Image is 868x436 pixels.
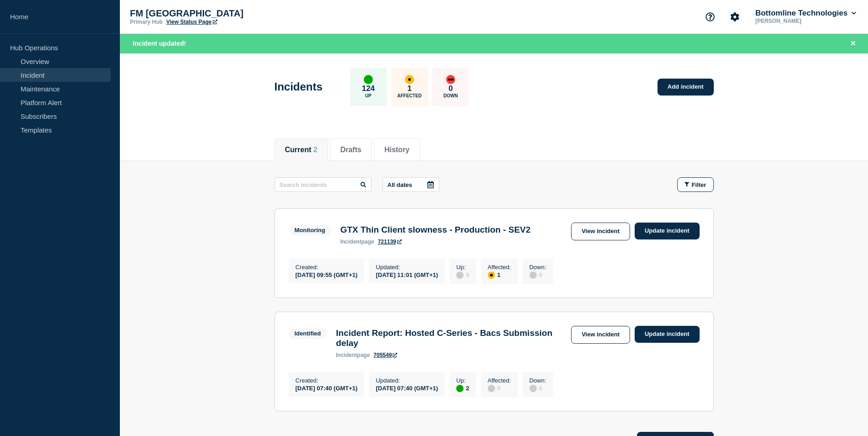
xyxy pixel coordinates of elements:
[405,75,414,84] div: affected
[754,9,858,18] button: Bottomline Technologies
[340,146,361,154] button: Drafts
[296,271,358,278] div: [DATE] 09:55 (GMT+1)
[376,264,438,271] p: Updated :
[383,177,439,192] button: All dates
[373,352,397,358] a: 705549
[488,264,511,271] p: Affected :
[376,271,438,278] div: [DATE] 11:01 (GMT+1)
[529,385,537,392] div: disabled
[456,377,469,384] p: Up :
[336,352,370,358] p: page
[754,18,849,24] p: [PERSON_NAME]
[725,7,744,27] button: Account settings
[488,385,495,392] div: disabled
[571,223,630,240] a: View incident
[296,384,358,392] div: [DATE] 07:40 (GMT+1)
[289,328,327,339] span: Identified
[456,271,464,279] div: disabled
[133,40,186,47] span: Incident updated!
[847,38,859,49] button: Close banner
[336,352,357,358] span: incident
[529,377,546,384] p: Down :
[446,75,455,84] div: down
[677,177,714,192] button: Filter
[166,19,217,25] a: View Status Page
[376,377,438,384] p: Updated :
[130,19,162,25] p: Primary Hub
[456,384,469,392] div: 2
[701,7,720,27] button: Support
[635,223,700,239] a: Update incident
[388,181,412,188] p: All dates
[456,271,469,279] div: 0
[340,239,374,245] p: page
[275,80,323,93] h1: Incidents
[692,181,706,188] span: Filter
[529,264,546,271] p: Down :
[365,93,372,98] p: Up
[456,385,464,392] div: up
[529,271,546,279] div: 0
[313,146,318,154] span: 2
[289,225,331,235] span: Monitoring
[340,225,531,235] h3: GTX Thin Client slowness - Production - SEV2
[456,264,469,271] p: Up :
[488,377,511,384] p: Affected :
[130,8,313,19] p: FM [GEOGRAPHIC_DATA]
[362,84,375,93] p: 124
[296,377,358,384] p: Created :
[376,384,438,392] div: [DATE] 07:40 (GMT+1)
[340,239,361,245] span: incident
[378,239,402,245] a: 721139
[571,326,630,344] a: View incident
[336,328,566,348] h3: Incident Report: Hosted C-Series - Bacs Submission delay
[488,271,511,279] div: 1
[443,93,458,98] p: Down
[635,326,700,343] a: Update incident
[488,271,495,279] div: affected
[296,264,358,271] p: Created :
[488,384,511,392] div: 0
[384,146,410,154] button: History
[448,84,453,93] p: 0
[285,146,318,154] button: Current 2
[275,177,372,192] input: Search incidents
[364,75,373,84] div: up
[658,79,714,96] a: Add incident
[529,384,546,392] div: 0
[397,93,421,98] p: Affected
[407,84,411,93] p: 1
[529,271,537,279] div: disabled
